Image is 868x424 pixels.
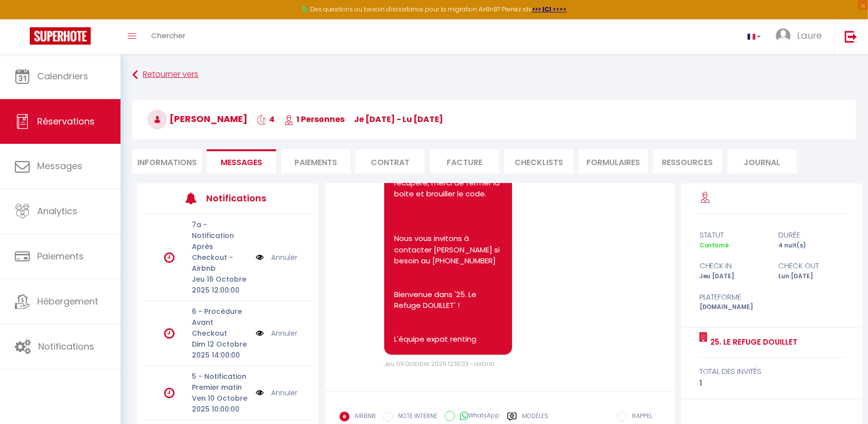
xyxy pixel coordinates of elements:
li: FORMULAIRES [579,149,648,174]
li: CHECKLISTS [504,149,574,174]
span: Analytics [37,205,77,217]
p: 7a - Notification Après Checkout - Airbnb [192,219,249,274]
div: [DOMAIN_NAME] [693,303,772,312]
div: 4 nuit(s) [772,241,851,250]
span: Confirmé [699,241,729,249]
a: Retourner vers [132,66,856,84]
div: Lun [DATE] [772,272,851,281]
a: Annuler [271,328,297,339]
div: check in [693,260,772,272]
h3: Notifications [207,187,277,209]
li: Ressources [653,149,722,174]
a: Annuler [271,252,297,263]
img: ... [776,28,791,43]
li: Paiements [281,149,350,174]
div: 1 [699,377,845,389]
span: [PERSON_NAME] [147,113,247,125]
p: 6 - Procédure Avant Checkout [192,306,249,339]
li: Informations [132,149,202,174]
div: Plateforme [693,291,772,303]
span: 1 Personnes [284,114,345,125]
a: ... Laure [768,19,834,54]
p: 5 - Notification Premier matin [192,371,249,393]
p: Dim 12 Octobre 2025 14:00:00 [192,339,249,361]
div: total des invités [699,365,845,377]
label: AIRBNB [349,412,376,423]
li: Contrat [355,149,425,174]
img: NO IMAGE [256,387,264,398]
span: Calendriers [37,70,88,82]
a: Chercher [144,19,193,54]
span: Messages [221,157,262,168]
span: Messages [37,160,82,172]
div: check out [772,260,851,272]
div: Jeu [DATE] [693,272,772,281]
a: 25. Le Refuge DOUILLET [707,336,798,348]
span: Jeu 09 Octobre 2025 12:18:03 - airbnb [384,360,495,368]
img: Super Booking [30,27,91,45]
img: logout [845,30,857,43]
label: WhatsApp [455,411,500,422]
li: Facture [430,149,499,174]
p: Jeu 16 Octobre 2025 12:00:00 [192,274,249,296]
label: RAPPEL [627,412,652,423]
li: Journal [727,149,797,174]
div: durée [772,229,851,241]
span: Laure [797,29,822,42]
span: Notifications [38,340,94,353]
span: Paiements [37,250,84,262]
span: Réservations [37,115,95,127]
a: >>> ICI <<<< [532,5,567,13]
label: NOTE INTERNE [393,412,437,423]
span: 4 [257,114,275,125]
img: NO IMAGE [256,328,264,339]
div: statut [693,229,772,241]
span: Hébergement [37,295,98,307]
a: Annuler [271,387,297,398]
span: Chercher [151,30,185,41]
img: NO IMAGE [256,252,264,263]
span: je [DATE] - lu [DATE] [354,114,443,125]
p: Ven 10 Octobre 2025 10:00:00 [192,393,249,415]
